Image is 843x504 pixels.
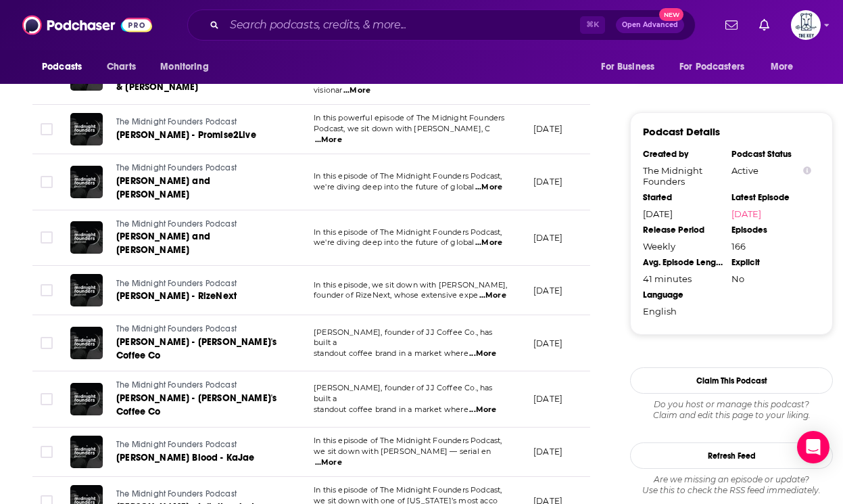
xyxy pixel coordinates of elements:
span: Toggle select row [41,337,53,349]
span: ⌘ K [580,16,605,34]
div: No [731,273,811,284]
span: [PERSON_NAME], and [PERSON_NAME] — the visionar [314,74,492,95]
p: [DATE] [533,123,562,135]
a: [PERSON_NAME] - RizeNext [116,290,277,303]
span: Charts [107,58,136,76]
span: standout coffee brand in a market where [314,348,468,358]
span: More [771,58,794,76]
span: The Midnight Founders Podcast [116,117,237,127]
span: Logged in as TheKeyPR [791,10,821,40]
div: Open Intercom Messenger [797,431,829,463]
a: The Midnight Founders Podcast [116,488,277,501]
button: Show profile menu [791,10,821,40]
h3: Podcast Details [643,125,720,138]
div: Search podcasts, credits, & more... [187,9,696,41]
span: Podcasts [42,58,82,76]
span: In this episode of The Midnight Founders Podcast, [314,227,502,237]
span: [PERSON_NAME] - RizeNext [116,290,237,302]
a: Show notifications dropdown [754,14,775,37]
span: The Midnight Founders Podcast [116,279,237,288]
a: The Midnight Founders Podcast [116,278,277,290]
span: ...More [343,85,370,96]
div: Latest Episode [731,192,811,203]
span: The Midnight Founders Podcast [116,163,237,173]
div: 166 [731,241,811,252]
div: The Midnight Founders [643,165,723,187]
span: Toggle select row [41,284,53,296]
div: Episodes [731,225,811,235]
span: standout coffee brand in a market where [314,405,468,414]
span: we're diving deep into the future of global [314,237,474,247]
div: Weekly [643,241,723,252]
span: Podcast, we sit down with [PERSON_NAME], C [314,124,490,133]
a: The Midnight Founders Podcast [116,162,279,175]
button: open menu [32,54,99,80]
div: Are we missing an episode or update? Use this to check the RSS feed immediately. [630,474,833,496]
a: [PERSON_NAME] - [PERSON_NAME]'s Coffee Co [116,392,279,419]
span: ...More [479,290,506,301]
button: Claim This Podcast [630,367,833,394]
div: Podcast Status [731,149,811,160]
a: [PERSON_NAME] and [PERSON_NAME] [116,230,279,257]
button: Show Info [803,166,811,176]
div: Explicit [731,257,811,268]
span: In this episode of The Midnight Founders Podcast, [314,436,502,445]
span: ...More [315,135,342,145]
p: [DATE] [533,393,562,405]
span: founder of RizeNext, whose extensive expe [314,290,478,300]
span: In this episode of The Midnight Founders Podcast, [314,171,502,181]
span: In this episode of The Midnight Founders Podcast, [314,485,502,495]
p: [DATE] [533,285,562,296]
input: Search podcasts, credits, & more... [224,14,580,36]
button: open menu [761,54,811,80]
span: ...More [315,457,342,468]
div: [DATE] [643,208,723,219]
span: we sit down with [PERSON_NAME] — serial en [314,446,491,456]
button: Refresh Feed [630,442,833,469]
img: Podchaser - Follow, Share and Rate Podcasts [22,12,152,38]
span: we're diving deep into the future of global [314,182,474,191]
a: The Midnight Founders Podcast [116,380,279,392]
span: [PERSON_NAME] - [PERSON_NAME]'s Coffee Co [116,336,276,361]
div: English [643,306,723,317]
span: For Business [601,58,654,76]
span: ...More [475,182,502,193]
span: ...More [475,237,502,248]
span: [PERSON_NAME] - [PERSON_NAME]'s Coffee Co [116,392,276,417]
span: The Midnight Founders Podcast [116,380,237,390]
span: Toggle select row [41,446,53,458]
span: For Podcasters [679,58,744,76]
span: Open Advanced [622,22,678,28]
div: Active [731,165,811,176]
span: The Midnight Founders Podcast [116,440,237,449]
span: Do you host or manage this podcast? [630,399,833,410]
div: Avg. Episode Length [643,257,723,268]
span: The Midnight Founders Podcast [116,489,237,499]
a: Show notifications dropdown [720,14,743,37]
div: Started [643,192,723,203]
a: Charts [98,54,144,80]
button: open menu [592,54,671,80]
a: [PERSON_NAME] Blood - KaJae [116,451,277,465]
span: [PERSON_NAME], founder of JJ Coffee Co., has built a [314,327,493,348]
span: [PERSON_NAME] and [PERSON_NAME] [116,231,210,256]
a: [DATE] [731,208,811,219]
a: [PERSON_NAME] - Promise2Live [116,129,277,142]
div: Created by [643,149,723,160]
div: Language [643,290,723,300]
span: In this powerful episode of The Midnight Founders [314,113,504,122]
span: [PERSON_NAME] Blood - KaJae [116,452,255,463]
p: [DATE] [533,232,562,244]
span: ...More [469,348,496,359]
span: In this episode, we sit down with [PERSON_NAME], [314,280,507,290]
div: 41 minutes [643,273,723,284]
div: Claim and edit this page to your liking. [630,399,833,421]
p: [DATE] [533,446,562,457]
a: The Midnight Founders Podcast [116,323,279,336]
p: [DATE] [533,338,562,349]
span: The Midnight Founders Podcast [116,324,237,334]
a: The Midnight Founders Podcast [116,116,277,129]
p: [DATE] [533,176,562,187]
span: ...More [469,405,496,415]
button: open menu [151,54,226,80]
